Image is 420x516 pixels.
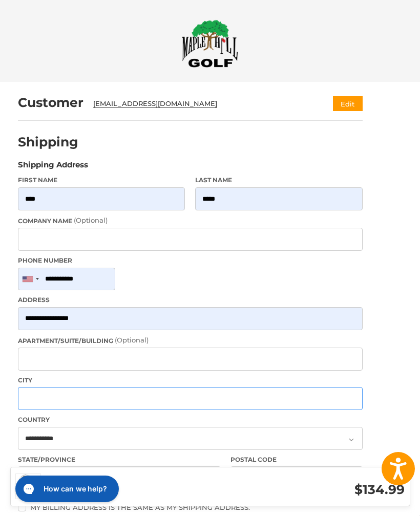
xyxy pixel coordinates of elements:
[18,376,363,385] label: City
[74,216,108,224] small: (Optional)
[228,482,405,498] h3: $134.99
[18,335,363,346] label: Apartment/Suite/Building
[51,479,228,491] h3: 1 Item
[18,159,88,176] legend: Shipping Address
[18,455,221,464] label: State/Province
[18,256,363,265] label: Phone Number
[18,176,185,185] label: First Name
[18,216,363,226] label: Company Name
[230,455,363,464] label: Postal Code
[18,503,363,511] label: My billing address is the same as my shipping address.
[195,176,363,185] label: Last Name
[182,19,238,68] img: Maple Hill Golf
[10,472,122,506] iframe: Gorgias live chat messenger
[18,295,363,305] label: Address
[115,336,149,344] small: (Optional)
[18,268,42,290] div: United States: +1
[18,134,78,150] h2: Shipping
[18,95,83,111] h2: Customer
[333,96,363,111] button: Edit
[18,415,363,424] label: Country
